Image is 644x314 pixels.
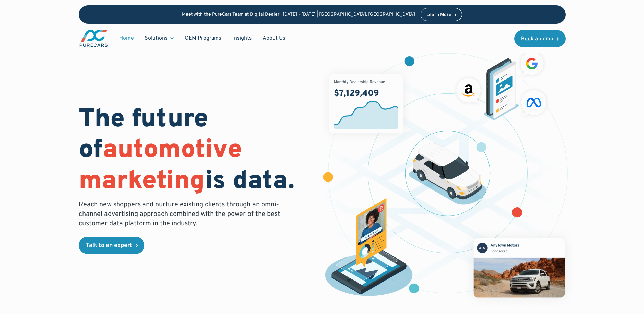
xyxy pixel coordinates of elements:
img: mockup of facebook post [461,225,577,310]
div: Book a demo [521,36,553,42]
a: About Us [257,32,291,45]
a: Book a demo [514,30,566,47]
h1: The future of is data. [79,105,314,197]
a: Learn More [421,8,462,21]
img: purecars logo [79,29,109,48]
div: Learn More [426,13,451,17]
img: persona of a buyer [318,198,420,299]
div: Solutions [145,35,168,42]
img: chart showing monthly dealership revenue of $7m [329,74,403,133]
img: ads on social media and advertising partners [453,49,550,120]
a: OEM Programs [179,32,227,45]
a: main [79,29,109,48]
div: Solutions [139,32,179,45]
span: automotive marketing [79,134,242,198]
p: Meet with the PureCars Team at Digital Dealer | [DATE] - [DATE] | [GEOGRAPHIC_DATA], [GEOGRAPHIC_... [182,12,415,18]
a: Home [114,32,139,45]
a: Insights [227,32,257,45]
img: illustration of a vehicle [409,143,487,205]
a: Talk to an expert [79,237,144,254]
p: Reach new shoppers and nurture existing clients through an omni-channel advertising approach comb... [79,200,284,228]
div: Talk to an expert [86,243,132,249]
